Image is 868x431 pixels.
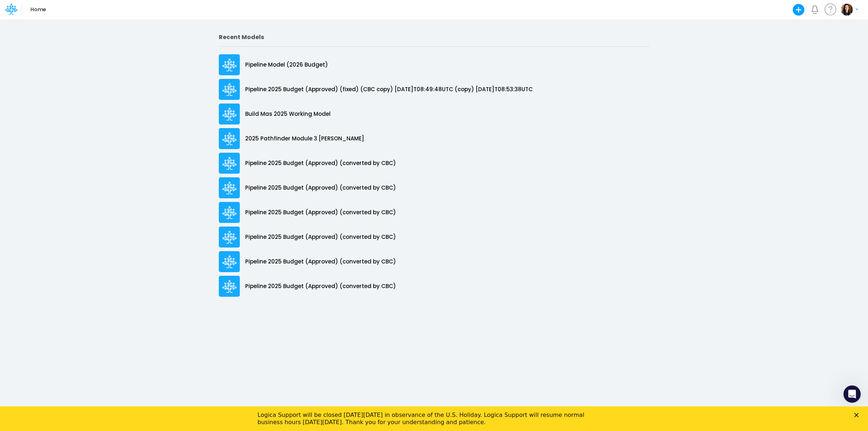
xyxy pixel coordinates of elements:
a: Pipeline Model (2026 Budget) [219,52,650,77]
a: Build Mas 2025 Working Model [219,102,650,126]
a: Pipeline 2025 Budget (Approved) (converted by CBC) [219,249,650,274]
p: Pipeline 2025 Budget (Approved) (fixed) (CBC copy) [DATE]T08:49:48UTC (copy) [DATE]T08:53:38UTC [245,85,533,94]
iframe: Intercom live chat [843,385,861,403]
p: Pipeline 2025 Budget (Approved) (converted by CBC) [245,282,396,291]
a: 2025 Pathfinder Module 3 [PERSON_NAME] [219,126,650,151]
a: Notifications [810,5,819,14]
p: Build Mas 2025 Working Model [245,110,331,118]
a: Pipeline 2025 Budget (Approved) (converted by CBC) [219,225,650,249]
a: Pipeline 2025 Budget (Approved) (fixed) (CBC copy) [DATE]T08:49:48UTC (copy) [DATE]T08:53:38UTC [219,77,650,102]
a: Pipeline 2025 Budget (Approved) (converted by CBC) [219,200,650,225]
p: Pipeline 2025 Budget (Approved) (converted by CBC) [245,233,396,241]
div: Logica Support will be closed [DATE][DATE] in observance of the U.S. Holiday. Logica Support will... [258,5,599,20]
p: Pipeline 2025 Budget (Approved) (converted by CBC) [245,184,396,192]
a: Pipeline 2025 Budget (Approved) (converted by CBC) [219,176,650,200]
h2: Recent Models [219,34,650,41]
p: 2025 Pathfinder Module 3 [PERSON_NAME] [245,135,364,143]
a: Pipeline 2025 Budget (Approved) (converted by CBC) [219,274,650,299]
p: Pipeline 2025 Budget (Approved) (converted by CBC) [245,258,396,266]
a: Pipeline 2025 Budget (Approved) (converted by CBC) [219,151,650,176]
div: Close [854,7,861,11]
p: Pipeline Model (2026 Budget) [245,61,328,69]
p: Pipeline 2025 Budget (Approved) (converted by CBC) [245,208,396,217]
p: Pipeline 2025 Budget (Approved) (converted by CBC) [245,159,396,168]
p: Home [30,6,46,14]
